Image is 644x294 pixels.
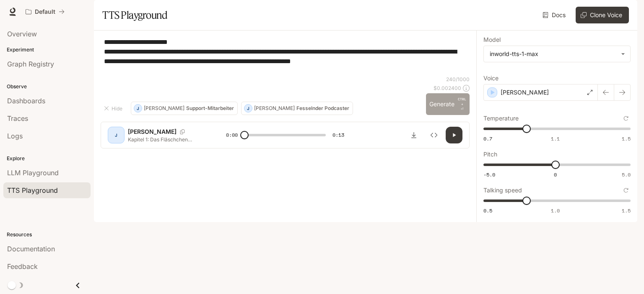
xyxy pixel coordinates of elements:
p: [PERSON_NAME] [128,128,177,136]
span: 0 [554,171,557,178]
button: All workspaces [22,3,68,20]
p: Fesselnder Podcaster [296,106,349,111]
p: Default [35,8,55,15]
h1: TTS Playground [102,7,167,23]
p: Kapitel 1: Das Fläschchen [PERSON_NAME] allein in ihren Gemächern und umklammerte das Kristallflä... [128,136,206,143]
p: [PERSON_NAME] [254,106,295,111]
p: Temperature [483,115,519,121]
p: 240 / 1000 [446,76,470,83]
p: $ 0.002400 [434,84,461,92]
span: 0:00 [226,131,238,139]
button: Hide [101,102,127,115]
button: Inspect [426,127,442,143]
p: Voice [483,75,499,81]
p: [PERSON_NAME] [501,88,549,97]
p: Pitch [483,151,497,157]
span: 0:13 [332,131,344,139]
p: Talking speed [483,187,522,193]
button: Reset to default [621,186,631,195]
div: J [244,102,252,115]
span: 0.5 [483,207,492,214]
button: Download audio [405,127,422,143]
button: GenerateCTRL +⏎ [426,93,470,115]
p: CTRL + [458,97,466,107]
p: ⏎ [458,97,466,112]
span: 1.5 [622,207,631,214]
p: [PERSON_NAME] [144,106,184,111]
span: 5.0 [622,171,631,178]
button: J[PERSON_NAME]Support-Mitarbeiter [131,102,238,115]
div: J [109,128,123,142]
div: inworld-tts-1-max [484,46,630,62]
button: J[PERSON_NAME]Fesselnder Podcaster [241,102,353,115]
button: Reset to default [621,114,631,123]
button: Copy Voice ID [177,129,188,134]
span: -5.0 [483,171,495,178]
span: 1.1 [551,135,560,142]
span: 1.5 [622,135,631,142]
div: inworld-tts-1-max [490,50,617,58]
div: J [134,102,142,115]
p: Model [483,37,501,43]
span: 1.0 [551,207,560,214]
p: Support-Mitarbeiter [186,106,234,111]
button: Clone Voice [576,7,629,23]
span: 0.7 [483,135,492,142]
a: Docs [541,7,569,23]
